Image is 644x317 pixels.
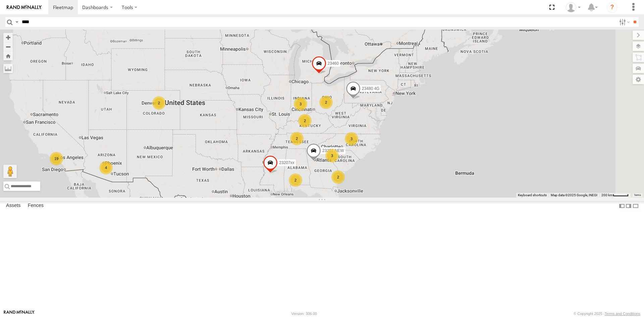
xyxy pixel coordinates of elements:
label: Fences [24,201,47,211]
a: Terms (opens in new tab) [634,194,641,197]
label: Search Query [14,17,19,27]
div: 2 [152,96,166,110]
span: 23480 4G [362,86,380,91]
div: 2 [298,114,312,127]
label: Dock Summary Table to the Left [619,201,625,211]
div: 3 [294,97,307,111]
button: Zoom out [3,42,13,51]
button: Drag Pegman onto the map to open Street View [3,165,17,178]
label: Search Filter Options [616,17,631,27]
i: ? [607,2,618,13]
label: Dock Summary Table to the Right [625,201,632,211]
button: Zoom in [3,33,13,42]
div: 2 [289,173,302,187]
div: 19 [50,152,63,165]
div: 3 [325,149,339,162]
a: Visit our Website [4,310,35,317]
span: 200 km [601,193,613,197]
span: Map data ©2025 Google, INEGI [551,193,597,197]
button: Zoom Home [3,51,13,60]
a: Terms and Conditions [605,312,640,316]
span: 23207xx [279,160,294,165]
label: Map Settings [633,75,644,84]
label: Assets [3,201,24,211]
span: 23207 NEW [322,148,344,153]
span: 23460 [328,61,339,66]
div: 3 [345,132,358,146]
img: rand-logo.svg [7,5,42,10]
div: Sardor Khadjimedov [563,2,583,12]
div: Version: 306.00 [291,312,317,316]
label: Measure [3,64,13,73]
div: 2 [290,132,304,145]
div: 2 [331,170,345,184]
button: Map Scale: 200 km per 43 pixels [599,193,631,198]
button: Keyboard shortcuts [518,193,547,198]
div: 4 [99,161,113,174]
label: Hide Summary Table [632,201,639,211]
div: © Copyright 2025 - [574,312,640,316]
div: 2 [319,96,333,109]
